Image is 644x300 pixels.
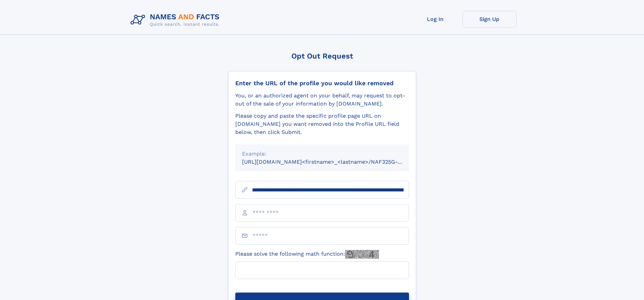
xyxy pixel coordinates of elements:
[408,11,462,27] a: Log In
[242,159,422,165] small: [URL][DOMAIN_NAME]<firstname>_<lastname>/NAF325G-xxxxxxxx
[462,11,517,27] a: Sign Up
[235,79,409,87] div: Enter the URL of the profile you would like removed
[235,92,409,108] div: You, or an authorized agent on your behalf, may request to opt-out of the sale of your informatio...
[228,52,416,60] div: Opt Out Request
[235,112,409,136] div: Please copy and paste the specific profile page URL on [DOMAIN_NAME] you want removed into the Pr...
[242,150,402,158] div: Example:
[128,11,225,29] img: Logo Names and Facts
[235,250,379,259] label: Please solve the following math function:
